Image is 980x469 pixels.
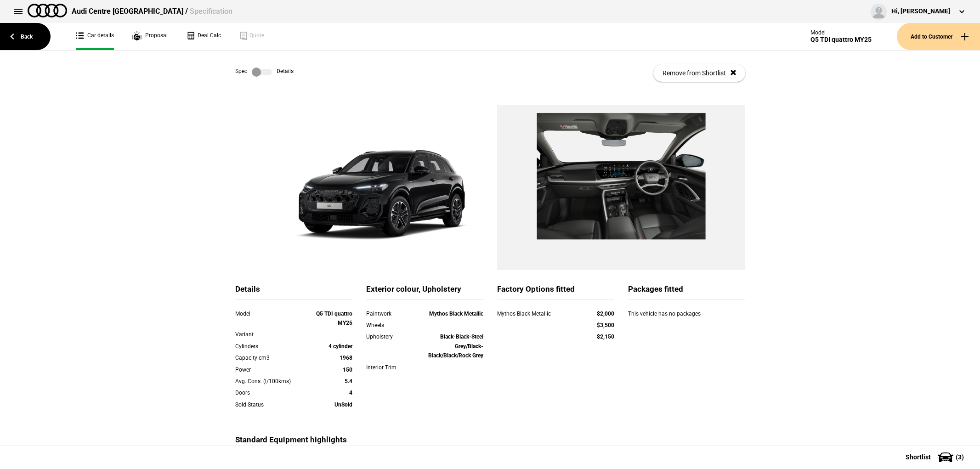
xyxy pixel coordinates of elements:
[366,363,413,372] div: Interior Trim
[345,378,352,384] strong: 5.4
[597,333,614,340] strong: $2,150
[897,23,980,50] button: Add to Customer
[366,309,413,318] div: Paintwork
[235,284,352,300] div: Details
[76,23,114,50] a: Car details
[810,29,872,36] div: Model
[891,7,950,16] div: Hi, [PERSON_NAME]
[72,6,232,17] div: Audi Centre [GEOGRAPHIC_DATA] /
[628,309,745,328] div: This vehicle has no packages
[186,23,221,50] a: Deal Calc
[429,311,483,317] strong: Mythos Black Metallic
[329,343,352,350] strong: 4 cylinder
[235,353,306,362] div: Capacity cm3
[597,311,614,317] strong: $2,000
[235,309,306,318] div: Model
[235,388,306,397] div: Doors
[190,7,232,16] span: Specification
[349,390,352,396] strong: 4
[235,377,306,386] div: Avg. Cons. (l/100kms)
[132,23,168,50] a: Proposal
[810,36,872,44] div: Q5 TDI quattro MY25
[334,401,352,408] strong: UnSold
[597,322,614,328] strong: $3,500
[235,400,306,409] div: Sold Status
[235,365,306,374] div: Power
[235,342,306,351] div: Cylinders
[653,64,745,82] button: Remove from Shortlist
[366,321,413,330] div: Wheels
[497,284,614,300] div: Factory Options fitted
[235,435,483,451] div: Standard Equipment highlights
[628,284,745,300] div: Packages fitted
[343,367,352,373] strong: 150
[892,446,980,469] button: Shortlist(3)
[366,332,413,341] div: Upholstery
[340,355,352,361] strong: 1968
[956,454,964,460] span: ( 3 )
[235,330,306,339] div: Variant
[28,4,67,17] img: audi.png
[235,68,294,77] div: Spec Details
[497,309,579,318] div: Mythos Black Metallic
[906,454,931,460] span: Shortlist
[428,333,483,359] strong: Black-Black-Steel Grey/Black-Black/Black/Rock Grey
[316,311,352,326] strong: Q5 TDI quattro MY25
[366,284,483,300] div: Exterior colour, Upholstery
